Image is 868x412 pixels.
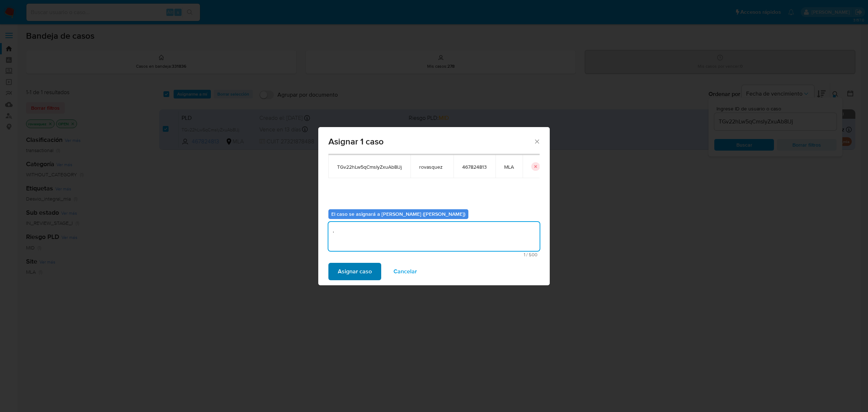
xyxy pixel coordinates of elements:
textarea: . [328,222,540,251]
span: Máximo 500 caracteres [331,252,537,257]
b: El caso se asignará a [PERSON_NAME] ([PERSON_NAME]) [331,210,465,218]
span: Asignar 1 caso [328,137,533,146]
span: Cancelar [393,264,417,279]
span: 467824813 [462,164,487,170]
button: icon-button [531,162,540,171]
button: Cancelar [384,263,426,280]
button: Cerrar ventana [533,138,540,144]
span: Asignar caso [338,264,372,279]
button: Asignar caso [328,263,381,280]
span: MLA [504,164,514,170]
span: rovasquez [419,164,445,170]
span: TGv22hLw5qCmsIyZxuAb8IJj [337,164,402,170]
div: assign-modal [318,127,550,285]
